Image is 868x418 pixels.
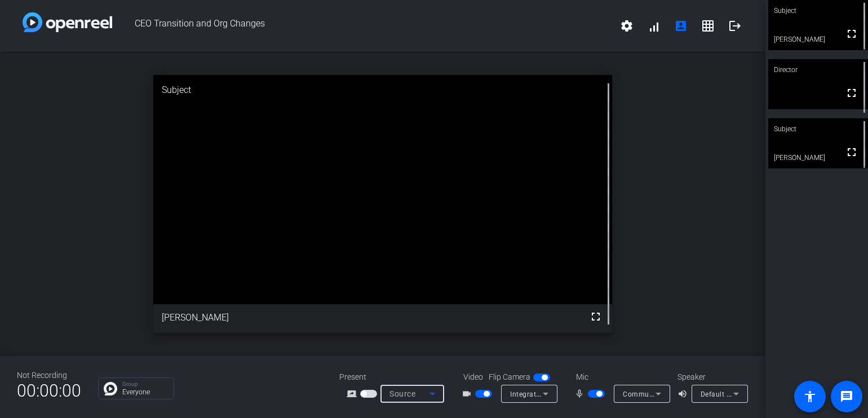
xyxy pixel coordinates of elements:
mat-icon: mic_none [574,387,588,401]
div: Subject [768,118,868,140]
mat-icon: fullscreen [589,310,603,323]
mat-icon: logout [728,19,742,33]
span: Integrated Webcam (1bcf:28cf) [510,389,613,398]
mat-icon: account_box [674,19,688,33]
img: white-gradient.svg [23,12,112,32]
img: Chat Icon [104,382,117,395]
span: 00:00:00 [17,377,81,404]
mat-icon: fullscreen [845,27,858,41]
p: Group [122,381,168,387]
mat-icon: fullscreen [845,86,858,100]
mat-icon: settings [620,19,634,33]
span: Flip Camera [489,371,530,383]
p: Everyone [122,389,168,395]
div: Not Recording [17,370,81,381]
mat-icon: message [840,390,853,403]
span: CEO Transition and Org Changes [112,12,613,39]
mat-icon: grid_on [701,19,715,33]
span: Communications - Microphone Array (Realtek(R) Audio) [623,389,806,398]
span: Default - Speakers (Realtek(R) Audio) [701,389,822,398]
span: Video [463,371,483,383]
div: Director [768,59,868,81]
div: Subject [153,75,613,105]
mat-icon: videocam_outline [462,387,475,401]
button: signal_cellular_alt [640,12,667,39]
span: Source [389,389,415,398]
div: Present [339,371,452,383]
mat-icon: volume_up [677,387,691,401]
mat-icon: screen_share_outline [347,387,360,401]
div: Mic [565,371,677,383]
mat-icon: fullscreen [845,145,858,159]
mat-icon: accessibility [803,390,817,403]
div: Speaker [677,371,745,383]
